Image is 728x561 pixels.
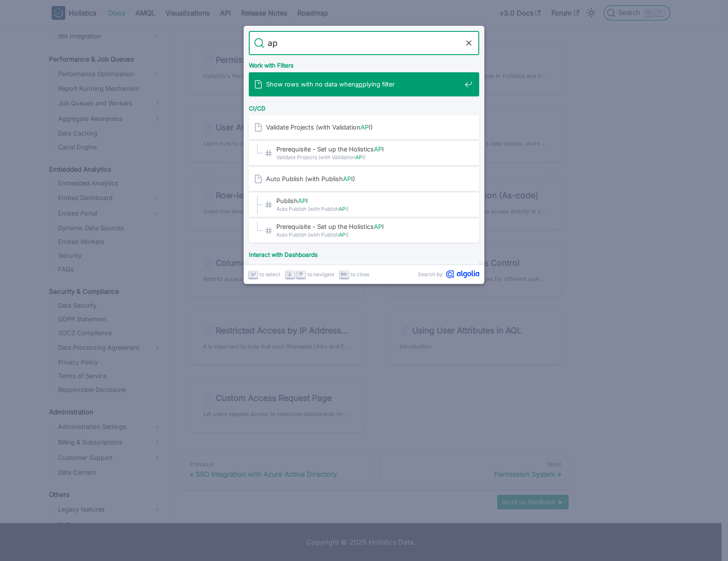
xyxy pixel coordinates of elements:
a: Search byAlgolia [418,270,479,278]
div: CI/CD [247,98,481,115]
span: Publish I​ [276,197,461,205]
button: Clear the query [464,38,474,48]
span: Prerequisite - Set up the Holistics I​ [276,222,461,231]
span: Validate Projects (with Validation I) [276,153,461,161]
mark: AP [361,123,369,131]
a: Auto Publish (with PublishAPI) [249,167,479,191]
span: to close [351,270,370,278]
svg: Algolia [446,270,479,278]
svg: Escape key [341,271,347,277]
svg: Arrow up [298,271,304,277]
span: Validate Projects (with Validation I) [266,123,461,131]
svg: Arrow down [287,271,293,277]
span: Show rows with no data when plying filter [266,80,461,88]
div: Work with Filters [247,55,481,72]
span: Auto Publish (with Publish I) [276,205,461,213]
mark: AP [339,206,346,212]
a: Applying Controls​Interact with dashboard [249,262,479,286]
mark: AP [374,223,382,230]
svg: Enter key [250,271,257,277]
mark: ap [355,80,363,88]
mark: AP [355,154,362,160]
span: to navigate [307,270,334,278]
span: Auto Publish (with Publish I) [276,231,461,239]
a: Prerequisite - Set up the HolisticsAPI​Auto Publish (with PublishAPI) [249,219,479,243]
a: Show rows with no data whenapplying filter [249,72,479,96]
span: Search by [418,270,443,278]
div: Interact with Dashboards [247,244,481,262]
a: Prerequisite - Set up the HolisticsAPI​Validate Projects (with ValidationAPI) [249,141,479,165]
input: Search docs [264,31,464,55]
span: Prerequisite - Set up the Holistics I​ [276,145,461,153]
mark: AP [339,231,346,238]
mark: AP [374,145,382,153]
span: Auto Publish (with Publish I) [266,175,461,183]
mark: AP [343,175,351,182]
mark: AP [298,197,306,204]
span: to select [260,270,280,278]
a: Validate Projects (with ValidationAPI) [249,115,479,139]
a: PublishAPI​Auto Publish (with PublishAPI) [249,193,479,217]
